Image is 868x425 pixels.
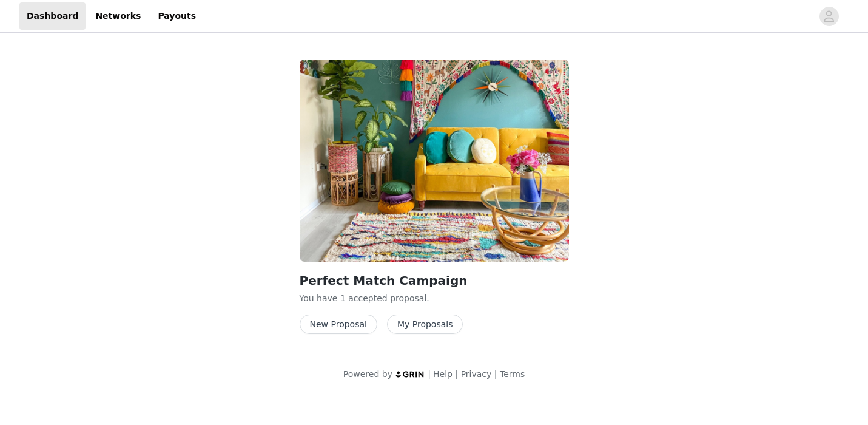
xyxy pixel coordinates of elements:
a: Terms [500,369,525,379]
span: | [428,369,431,379]
a: Help [433,369,453,379]
a: Networks [88,2,148,30]
span: | [455,369,458,379]
button: New Proposal [300,314,377,334]
p: You have 1 accepted proposal . [300,292,569,305]
img: logo [395,370,425,378]
a: Payouts [150,2,203,30]
span: | [494,369,497,379]
button: My Proposals [387,314,463,334]
img: Revival [300,59,569,262]
div: avatar [823,7,835,26]
a: Dashboard [19,2,86,30]
a: Privacy [461,369,492,379]
span: Powered by [343,369,392,379]
h2: Perfect Match Campaign [300,271,569,290]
